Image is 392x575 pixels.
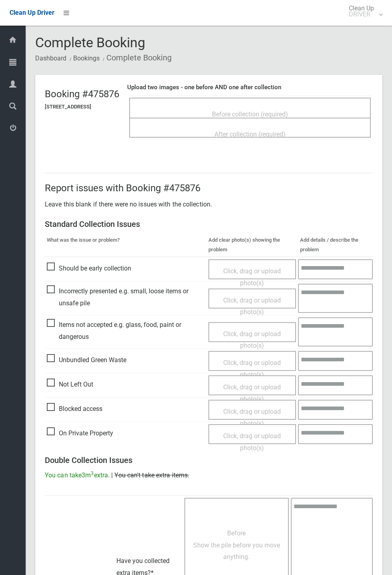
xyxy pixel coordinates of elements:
[45,456,373,465] h3: Double Collection Issues
[223,432,281,452] span: Click, drag or upload photo(s)
[45,89,119,99] h2: Booking #475876
[214,130,286,138] span: After collection (required)
[345,5,382,17] span: Clean Up
[47,354,126,366] span: Unbundled Green Waste
[45,233,206,257] th: What was the issue or problem?
[349,11,374,17] small: DRIVER
[223,408,281,427] span: Click, drag or upload photo(s)
[10,7,54,19] a: Clean Up Driver
[45,183,373,193] h2: Report issues with Booking #475876
[35,34,145,50] span: Complete Booking
[35,54,66,62] a: Dashboard
[111,471,113,479] span: |
[223,297,281,316] span: Click, drag or upload photo(s)
[45,198,373,210] p: Leave this blank if there were no issues with the collection.
[114,471,189,479] span: You can't take extra items.
[223,330,281,350] span: Click, drag or upload photo(s)
[223,267,281,287] span: Click, drag or upload photo(s)
[73,54,100,62] a: Bookings
[298,233,373,257] th: Add details / describe the problem
[47,379,93,391] span: Not Left Out
[10,9,54,16] span: Clean Up Driver
[91,471,94,476] sup: 3
[223,359,281,379] span: Click, drag or upload photo(s)
[45,220,373,228] h3: Standard Collection Issues
[45,104,119,110] h5: [STREET_ADDRESS]
[223,383,281,403] span: Click, drag or upload photo(s)
[101,50,172,65] li: Complete Booking
[47,403,102,415] span: Blocked access
[47,262,131,274] span: Should be early collection
[212,110,288,118] span: Before collection (required)
[47,285,204,309] span: Incorrectly presented e.g. small, loose items or unsafe pile
[45,471,110,479] span: You can take extra.
[82,471,94,479] span: 3m
[127,84,373,91] h4: Upload two images - one before AND one after collection
[206,233,298,257] th: Add clear photo(s) showing the problem
[47,319,204,343] span: Items not accepted e.g. glass, food, paint or dangerous
[193,529,280,561] span: Before Show the pile before you move anything.
[47,427,113,439] span: On Private Property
